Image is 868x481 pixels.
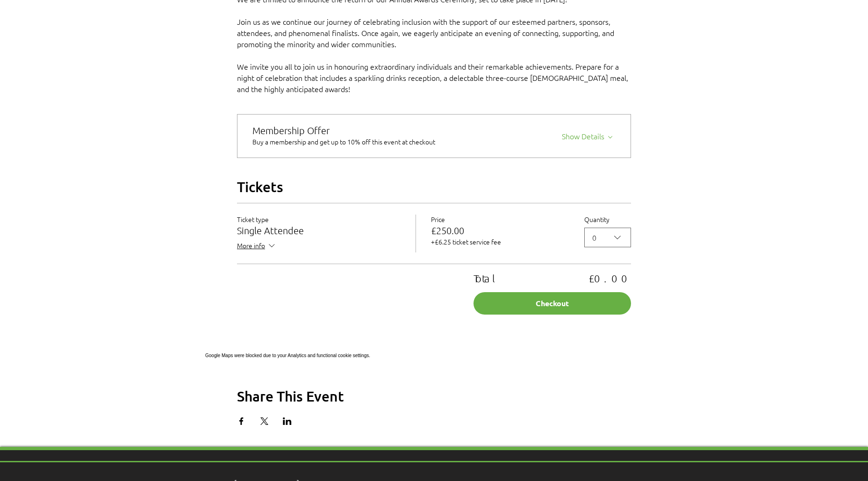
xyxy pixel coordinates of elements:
a: Share event on X [260,417,269,425]
p: £250.00 [431,226,569,235]
button: Checkout [473,292,631,315]
p: +£6.25 ticket service fee [431,237,569,246]
span: Price [431,215,445,224]
a: Share event on LinkedIn [283,417,292,425]
h2: Tickets [237,178,631,196]
span: We invite you all to join us in honouring extraordinary individuals and their remarkable achievem... [237,61,630,94]
div: Membership Offer [252,126,446,135]
a: Share event on Facebook [237,417,246,425]
button: Show Details [562,128,616,141]
p: Total [473,273,498,283]
span: Ticket type [237,215,269,224]
h2: Share This Event [237,387,631,405]
p: £0.00 [588,273,631,283]
div: Buy a membership and get up to 10% off this event at checkout [252,137,446,146]
span: Google Maps were blocked due to your Analytics and functional cookie settings. [205,353,370,358]
button: More info [237,241,277,252]
div: 0 [592,232,596,243]
label: Quantity [584,215,631,224]
h3: Single Attendee [237,226,401,235]
span: Join us as we continue our journey of celebrating inclusion with the support of our esteemed part... [237,16,616,49]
